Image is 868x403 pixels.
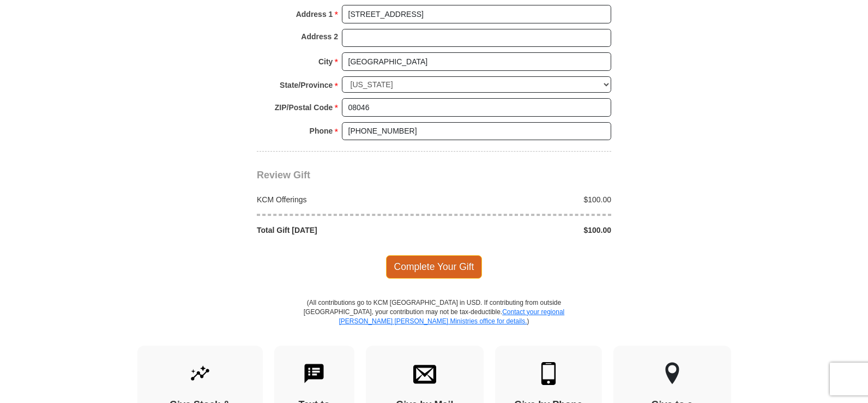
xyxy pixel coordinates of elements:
[434,225,617,236] div: $100.00
[301,29,338,44] strong: Address 2
[434,194,617,205] div: $100.00
[339,308,564,325] a: Contact your regional [PERSON_NAME] [PERSON_NAME] Ministries office for details.
[251,225,435,236] div: Total Gift [DATE]
[189,362,212,385] img: give-by-stock.svg
[296,7,333,22] strong: Address 1
[318,54,333,69] strong: City
[303,362,325,385] img: text-to-give.svg
[275,100,333,115] strong: ZIP/Postal Code
[280,77,333,93] strong: State/Province
[251,194,435,205] div: KCM Offerings
[257,170,310,181] span: Review Gift
[413,362,436,385] img: envelope.svg
[310,123,333,139] strong: Phone
[386,255,483,278] span: Complete Your Gift
[537,362,560,385] img: mobile.svg
[665,362,680,385] img: other-region
[303,298,565,346] p: (All contributions go to KCM [GEOGRAPHIC_DATA] in USD. If contributing from outside [GEOGRAPHIC_D...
